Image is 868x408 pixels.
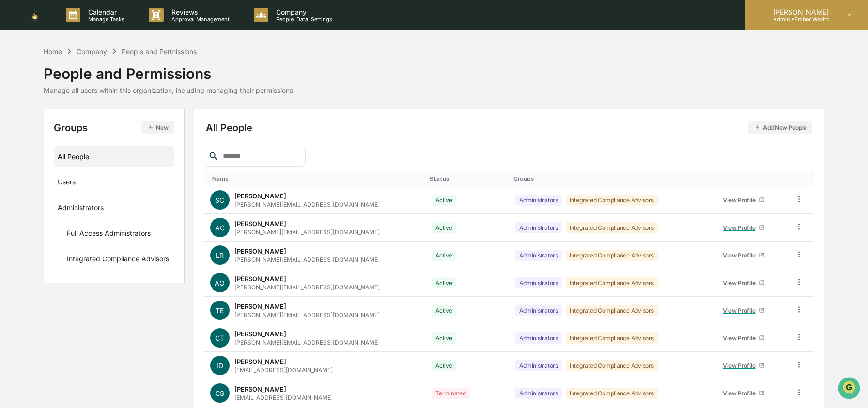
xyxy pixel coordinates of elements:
[719,331,769,346] a: View Profile
[566,388,658,399] div: Integrated Compliance Advisors
[80,8,129,16] p: Calendar
[23,9,46,22] img: logo
[234,192,286,200] div: [PERSON_NAME]
[19,122,62,132] span: Preclearance
[212,175,422,182] div: Toggle SortBy
[58,203,104,215] div: Administrators
[515,195,562,206] div: Administrators
[66,118,124,136] a: 🗄️Attestations
[432,332,456,344] div: Active
[566,332,658,344] div: Integrated Compliance Advisors
[215,334,224,342] span: CT
[122,47,197,56] div: People and Permissions
[6,118,66,136] a: 🖐️Preclearance
[432,388,470,399] div: Terminated
[748,121,813,134] button: Add New People
[10,141,17,149] div: 🔎
[765,8,834,16] p: [PERSON_NAME]
[77,47,107,56] div: Company
[67,255,169,266] div: Integrated Compliance Advisors
[723,334,759,342] div: View Profile
[234,284,380,291] div: [PERSON_NAME][EMAIL_ADDRESS][DOMAIN_NAME]
[566,277,658,288] div: Integrated Compliance Advisors
[165,77,176,89] button: Start new chat
[206,121,813,134] div: All People
[141,121,174,134] button: New
[44,47,62,56] div: Home
[33,84,123,91] div: We're available if you need us!
[215,196,224,204] span: SC
[268,16,337,23] p: People, Data, Settings
[215,279,225,287] span: AO
[234,330,286,338] div: [PERSON_NAME]
[515,360,562,371] div: Administrators
[515,277,562,288] div: Administrators
[10,74,27,91] img: 1746055101610-c473b297-6a78-478c-a979-82029cc54cd1
[67,229,151,241] div: Full Access Administrators
[723,362,759,369] div: View Profile
[58,178,76,189] div: Users
[70,123,78,131] div: 🗄️
[719,220,769,235] a: View Profile
[723,390,759,397] div: View Profile
[432,222,456,233] div: Active
[515,250,562,261] div: Administrators
[234,247,286,255] div: [PERSON_NAME]
[432,305,456,316] div: Active
[719,248,769,263] a: View Profile
[164,8,234,16] p: Reviews
[515,222,562,233] div: Administrators
[234,256,380,263] div: [PERSON_NAME][EMAIL_ADDRESS][DOMAIN_NAME]
[68,164,117,171] a: Powered byPylon
[215,224,225,232] span: AC
[234,220,286,227] div: [PERSON_NAME]
[80,16,129,23] p: Manage Tasks
[717,175,785,182] div: Toggle SortBy
[58,149,170,165] div: All People
[234,339,380,346] div: [PERSON_NAME][EMAIL_ADDRESS][DOMAIN_NAME]
[217,362,223,370] span: ID
[80,122,120,132] span: Attestations
[723,279,759,287] div: View Profile
[566,305,658,316] div: Integrated Compliance Advisors
[432,195,456,206] div: Active
[10,123,17,131] div: 🖐️
[234,201,380,208] div: [PERSON_NAME][EMAIL_ADDRESS][DOMAIN_NAME]
[765,16,834,23] p: Admin • Ember Wealth
[566,250,658,261] div: Integrated Compliance Advisors
[234,275,286,283] div: [PERSON_NAME]
[234,302,286,310] div: [PERSON_NAME]
[10,20,176,36] p: How can we help?
[796,175,810,182] div: Toggle SortBy
[719,193,769,208] a: View Profile
[268,8,337,16] p: Company
[837,376,863,402] iframe: Open customer support
[723,252,759,259] div: View Profile
[44,86,293,94] div: Manage all users within this organization, including managing their permissions
[432,250,456,261] div: Active
[54,121,174,134] div: Groups
[234,228,380,236] div: [PERSON_NAME][EMAIL_ADDRESS][DOMAIN_NAME]
[234,366,333,374] div: [EMAIL_ADDRESS][DOMAIN_NAME]
[6,136,65,154] a: 🔎Data Lookup
[164,16,234,23] p: Approval Management
[234,394,333,401] div: [EMAIL_ADDRESS][DOMAIN_NAME]
[515,388,562,399] div: Administrators
[723,224,759,231] div: View Profile
[234,311,380,318] div: [PERSON_NAME][EMAIL_ADDRESS][DOMAIN_NAME]
[723,196,759,204] div: View Profile
[719,386,769,401] a: View Profile
[723,307,759,314] div: View Profile
[566,195,658,206] div: Integrated Compliance Advisors
[719,358,769,373] a: View Profile
[566,360,658,371] div: Integrated Compliance Advisors
[44,57,293,82] div: People and Permissions
[432,277,456,288] div: Active
[215,389,224,397] span: CS
[33,74,159,84] div: Start new chat
[432,360,456,371] div: Active
[719,275,769,290] a: View Profile
[515,305,562,316] div: Administrators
